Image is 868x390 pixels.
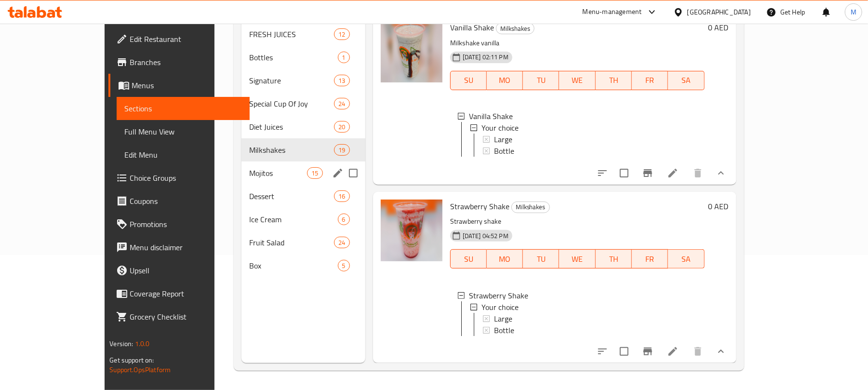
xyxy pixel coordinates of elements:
[132,80,242,91] span: Menus
[249,144,334,156] span: Milkshakes
[241,92,365,115] div: Special Cup Of Joy24
[636,340,659,363] button: Branch-specific-item
[487,71,523,90] button: MO
[338,261,349,270] span: 5
[241,254,365,277] div: Box5
[686,340,709,363] button: delete
[667,346,679,357] a: Edit menu item
[559,249,595,269] button: WE
[450,37,705,49] p: Milkshake vanilla
[338,260,350,271] div: items
[338,215,349,224] span: 6
[334,238,349,247] span: 24
[338,53,349,62] span: 1
[527,73,555,87] span: TU
[709,161,733,185] button: show more
[249,237,334,248] span: Fruit Salad
[494,313,512,324] span: Large
[334,122,349,132] span: 20
[249,260,337,271] div: Box
[614,163,634,183] span: Select to update
[687,7,751,17] div: [GEOGRAPHIC_DATA]
[117,120,250,143] a: Full Menu View
[241,138,365,161] div: Milkshakes19
[334,75,349,86] div: items
[494,134,512,145] span: Large
[108,51,250,74] a: Branches
[334,144,349,156] div: items
[708,21,729,34] h6: 0 AED
[108,74,250,97] a: Menus
[487,249,523,269] button: MO
[668,71,704,90] button: SA
[135,337,150,350] span: 1.0.0
[241,231,365,254] div: Fruit Salad24
[523,71,559,90] button: TU
[450,20,494,35] span: Vanilla Shake
[496,23,534,34] span: Milkshakes
[307,169,322,178] span: 15
[108,189,250,213] a: Coupons
[331,166,345,180] button: edit
[450,71,487,90] button: SU
[249,28,334,40] span: FRESH JUICES
[334,192,349,201] span: 16
[496,23,534,34] div: Milkshakes
[108,305,250,328] a: Grocery Checklist
[109,337,133,350] span: Version:
[249,214,337,225] span: Ice Cream
[381,200,442,261] img: Strawberry Shake
[636,73,664,87] span: FR
[109,363,171,376] a: Support.OpsPlatform
[491,73,519,87] span: MO
[334,76,349,85] span: 13
[469,290,528,301] span: Strawberry Shake
[130,172,242,184] span: Choice Groups
[124,149,242,161] span: Edit Menu
[241,161,365,185] div: Mojitos15edit
[307,167,322,179] div: items
[241,46,365,69] div: Bottles1
[454,252,483,266] span: SU
[108,282,250,305] a: Coverage Report
[130,311,242,323] span: Grocery Checklist
[130,265,242,276] span: Upsell
[469,110,513,122] span: Vanilla Shake
[241,23,365,46] div: FRESH JUICES12
[241,19,365,281] nav: Menu sections
[481,122,519,134] span: Your choice
[709,340,733,363] button: show more
[591,161,614,185] button: sort-choices
[117,97,250,120] a: Sections
[334,30,349,39] span: 12
[632,71,668,90] button: FR
[108,213,250,236] a: Promotions
[715,167,727,179] svg: Show Choices
[494,145,514,157] span: Bottle
[130,33,242,45] span: Edit Restaurant
[708,200,729,213] h6: 0 AED
[563,73,591,87] span: WE
[241,69,365,92] div: Signature13
[334,98,349,109] div: items
[241,115,365,138] div: Diet Juices20
[249,167,307,179] span: Mojitos
[334,146,349,155] span: 19
[636,161,659,185] button: Branch-specific-item
[130,218,242,230] span: Promotions
[632,249,668,269] button: FR
[672,73,700,87] span: SA
[450,199,509,214] span: Strawberry Shake
[481,301,519,313] span: Your choice
[491,252,519,266] span: MO
[249,190,334,202] span: Dessert
[334,121,349,133] div: items
[108,166,250,189] a: Choice Groups
[583,6,642,18] div: Menu-management
[600,252,628,266] span: TH
[614,341,634,362] span: Select to update
[249,75,334,86] div: Signature
[124,126,242,137] span: Full Menu View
